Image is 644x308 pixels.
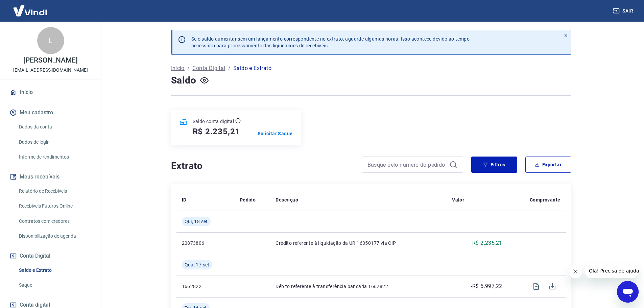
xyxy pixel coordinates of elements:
[367,160,447,170] input: Busque pelo número do pedido
[171,159,354,173] h4: Extrato
[276,196,298,203] p: Descrição
[23,57,77,64] p: [PERSON_NAME]
[258,130,293,137] a: Solicitar Saque
[16,150,93,164] a: Informe de rendimentos
[16,263,93,277] a: Saldo e Extrato
[233,64,271,72] p: Saldo e Extrato
[171,74,196,87] h4: Saldo
[525,157,571,173] button: Exportar
[192,64,225,72] a: Conta Digital
[16,199,93,213] a: Recebíveis Futuros Online
[4,5,57,10] span: Olá! Precisa de ajuda?
[530,196,560,203] p: Comprovante
[472,239,502,247] p: R$ 2.235,21
[8,0,52,21] img: Vindi
[171,64,185,72] a: Início
[187,64,190,72] p: /
[8,169,93,184] button: Meus recebíveis
[37,27,64,54] div: L
[16,229,93,243] a: Disponibilização de agenda
[16,278,93,292] a: Saque
[528,278,544,294] span: Visualizar
[182,283,229,290] p: 1662822
[276,240,441,246] p: Crédito referente à liquidação da UR 16350177 via CIP
[13,67,88,74] p: [EMAIL_ADDRESS][DOMAIN_NAME]
[16,135,93,149] a: Dados de login
[452,196,464,203] p: Valor
[8,248,93,263] button: Conta Digital
[569,265,582,278] iframe: Fechar mensagem
[193,118,234,125] p: Saldo conta digital
[228,64,231,72] p: /
[617,281,639,303] iframe: Botão para abrir a janela de mensagens
[185,218,208,225] span: Qui, 18 set
[191,35,470,49] p: Se o saldo aumentar sem um lançamento correspondente no extrato, aguarde algumas horas. Isso acon...
[8,85,93,100] a: Início
[544,278,560,294] span: Download
[471,282,502,290] p: -R$ 5.997,22
[182,196,187,203] p: ID
[16,214,93,228] a: Contratos com credores
[185,261,210,268] span: Qua, 17 set
[182,240,229,246] p: 20873806
[612,5,636,17] button: Sair
[240,196,256,203] p: Pedido
[276,283,441,290] p: Débito referente à transferência bancária 1662822
[16,120,93,134] a: Dados da conta
[16,184,93,198] a: Relatório de Recebíveis
[8,105,93,120] button: Meu cadastro
[193,126,240,137] h5: R$ 2.235,21
[471,157,517,173] button: Filtros
[585,263,639,278] iframe: Mensagem da empresa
